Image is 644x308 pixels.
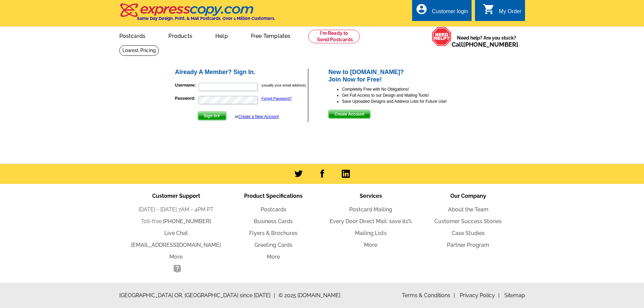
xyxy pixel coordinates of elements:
a: Business Cards [254,218,293,224]
a: Greeting Cards [255,242,292,248]
label: Username: [175,82,198,88]
i: account_circle [415,3,428,15]
img: button-next-arrow-white.png [217,114,220,117]
a: Privacy Policy [460,292,500,299]
div: or [235,114,279,120]
span: Create Account [329,110,370,118]
a: [PHONE_NUMBER] [163,218,211,224]
a: Help [205,27,239,43]
span: Services [360,193,382,199]
a: More [267,254,280,260]
h4: Same Day Design, Print, & Mail Postcards. Over 1 Million Customers. [137,16,275,21]
img: help [432,27,452,46]
span: [GEOGRAPHIC_DATA] OR, [GEOGRAPHIC_DATA] since [DATE] [119,291,275,300]
span: Call [452,41,518,48]
button: Sign In [198,112,226,120]
div: Customer login [432,8,468,18]
small: (usually your email address) [262,83,306,87]
li: Toll-free: [127,217,225,226]
button: Create Account [328,110,370,119]
li: Get Full Access to our Design and Mailing Tools! [342,92,470,98]
a: Same Day Design, Print, & Mail Postcards. Over 1 Million Customers. [119,8,275,21]
a: Case Studies [452,230,485,236]
a: More [364,242,377,248]
a: Postcards [261,206,286,213]
a: [EMAIL_ADDRESS][DOMAIN_NAME] [131,242,221,248]
h2: Already A Member? Sign In. [175,69,308,76]
li: [DATE] - [DATE] 7AM - 4PM PT [127,206,225,214]
li: Save Uploaded Designs and Address Lists for Future Use! [342,98,470,104]
li: Completely Free with No Obligations! [342,86,470,92]
a: Terms & Conditions [402,292,455,299]
span: Product Specifications [244,193,303,199]
a: Flyers & Brochures [249,230,297,236]
a: Postcards [109,27,157,43]
a: Mailing Lists [355,230,387,236]
a: Sitemap [504,292,525,299]
a: shopping_cart My Order [483,7,522,16]
a: Every Door Direct Mail: save 81% [330,218,412,224]
a: account_circle Customer login [415,7,468,16]
span: Sign In [198,112,226,120]
h2: New to [DOMAIN_NAME]? Join Now for Free! [328,69,470,83]
i: shopping_cart [483,3,495,15]
a: [PHONE_NUMBER] [463,41,518,48]
a: Free Templates [240,27,302,43]
span: © 2025 [DOMAIN_NAME] [279,291,340,300]
label: Password: [175,95,198,101]
span: Our Company [450,193,486,199]
a: Partner Program [447,242,489,248]
a: Products [158,27,203,43]
span: Customer Support [152,193,200,199]
a: Live Chat [164,230,188,236]
a: Forgot Password? [262,96,292,100]
a: Postcard Mailing [349,206,392,213]
a: Customer Success Stories [434,218,502,224]
a: About the Team [448,206,488,213]
a: Create a New Account [238,114,279,119]
div: My Order [499,8,522,18]
a: More [169,254,183,260]
span: Need help? Are you stuck? [452,34,522,48]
